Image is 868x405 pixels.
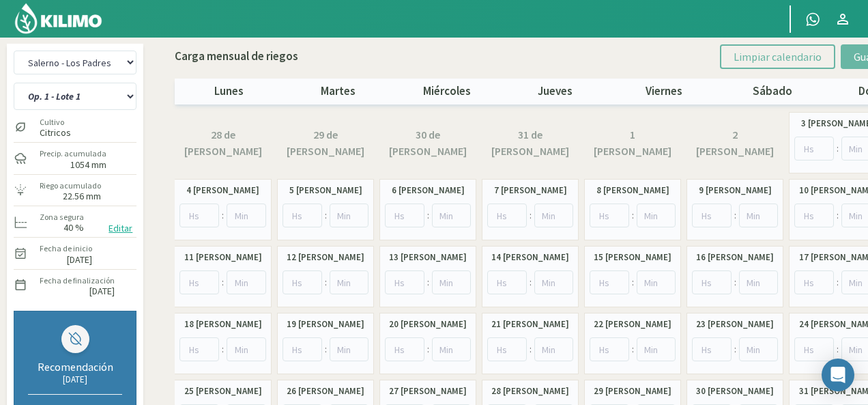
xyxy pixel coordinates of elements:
input: Hs [283,337,321,361]
label: 19 [PERSON_NAME] [287,318,364,331]
input: Min [432,337,471,361]
label: 30 de [PERSON_NAME] [386,126,469,160]
label: 1 [PERSON_NAME] [591,126,674,160]
span: : [530,275,532,290]
label: 7 [PERSON_NAME] [494,184,567,197]
label: 12 [PERSON_NAME] [287,251,364,264]
input: Hs [385,270,424,294]
input: Min [637,204,676,227]
label: Riego acumulado [40,180,101,192]
p: miércoles [392,83,501,100]
input: Min [227,204,266,227]
input: Hs [487,204,526,227]
input: Hs [590,204,628,227]
input: Min [739,337,778,361]
span: : [632,275,634,290]
label: 25 [PERSON_NAME] [184,385,262,398]
label: 40 % [63,223,84,232]
label: 5 [PERSON_NAME] [289,184,362,197]
span: : [325,275,327,290]
span: : [734,208,736,223]
label: 16 [PERSON_NAME] [696,251,774,264]
span: : [427,208,429,223]
label: 29 de [PERSON_NAME] [284,126,367,160]
div: Open Intercom Messenger [822,359,854,391]
p: Carga mensual de riegos [175,48,298,66]
label: Citricos [40,128,71,137]
input: Hs [794,204,834,227]
input: Hs [179,204,219,227]
span: : [837,208,839,223]
span: : [837,275,839,290]
span: : [837,141,839,156]
span: : [427,342,429,357]
input: Hs [692,270,731,294]
label: Zona segura [40,211,84,223]
label: Fecha de finalización [40,275,115,287]
input: Hs [385,337,424,361]
label: 21 [PERSON_NAME] [491,318,569,331]
span: : [222,275,224,290]
input: Min [534,337,573,361]
input: Hs [590,337,628,361]
label: Fecha de inicio [40,242,92,255]
span: : [632,342,634,357]
input: Min [534,270,573,294]
input: Min [227,270,266,294]
label: [DATE] [67,255,92,264]
input: Min [739,204,778,227]
label: 13 [PERSON_NAME] [389,251,467,264]
label: 22.56 mm [63,192,101,201]
label: 27 [PERSON_NAME] [389,385,467,398]
label: 6 [PERSON_NAME] [392,184,465,197]
label: 18 [PERSON_NAME] [184,318,262,331]
input: Hs [179,337,219,361]
label: 1054 mm [70,160,106,169]
input: Min [637,270,676,294]
label: [DATE] [89,287,115,296]
label: 30 [PERSON_NAME] [696,385,774,398]
span: : [222,342,224,357]
span: : [325,208,327,223]
input: Hs [283,204,321,227]
label: 22 [PERSON_NAME] [594,318,671,331]
input: Min [227,337,266,361]
span: : [530,208,532,223]
input: Hs [794,137,834,160]
label: 28 [PERSON_NAME] [491,385,569,398]
div: Recomendación [28,360,122,374]
p: lunes [175,83,283,100]
input: Hs [794,270,834,294]
label: 28 de [PERSON_NAME] [182,126,265,160]
button: Limpiar calendario [720,44,835,69]
span: : [530,342,532,357]
label: 26 [PERSON_NAME] [287,385,364,398]
span: : [837,342,839,357]
p: viernes [609,83,718,100]
button: Editar [104,221,136,236]
label: 15 [PERSON_NAME] [594,251,671,264]
label: 23 [PERSON_NAME] [696,318,774,331]
label: 2 [PERSON_NAME] [693,126,777,160]
input: Min [330,337,368,361]
input: Min [534,204,573,227]
input: Min [739,270,778,294]
img: Kilimo [14,2,103,35]
p: martes [284,83,392,100]
span: : [734,342,736,357]
input: Min [330,270,368,294]
label: 29 [PERSON_NAME] [594,385,671,398]
span: : [632,208,634,223]
label: 9 [PERSON_NAME] [699,184,772,197]
span: : [427,275,429,290]
input: Min [432,204,471,227]
span: Limpiar calendario [734,50,822,64]
label: 20 [PERSON_NAME] [389,318,467,331]
input: Min [330,204,368,227]
label: 8 [PERSON_NAME] [596,184,669,197]
div: [DATE] [28,374,122,385]
label: 14 [PERSON_NAME] [491,251,569,264]
input: Hs [692,337,731,361]
label: 31 de [PERSON_NAME] [489,126,572,160]
p: sábado [719,83,827,100]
